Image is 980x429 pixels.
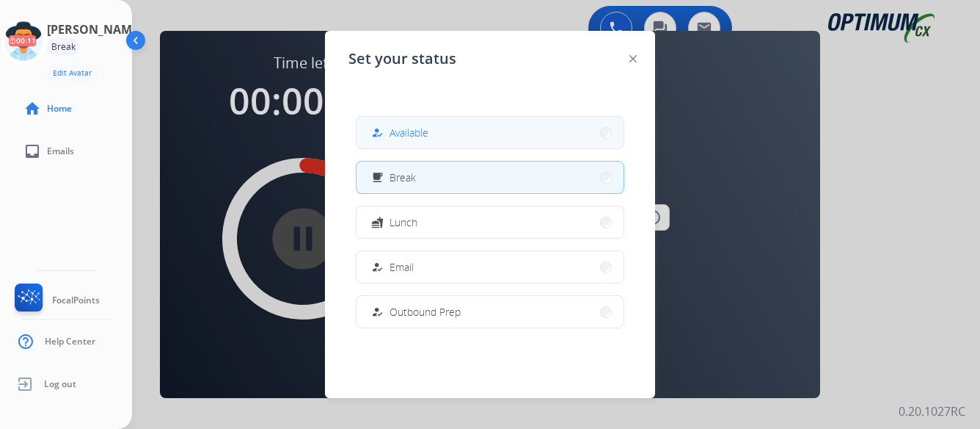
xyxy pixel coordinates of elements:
[52,295,100,306] span: FocalPoints
[23,143,41,160] mat-icon: inbox
[390,170,416,185] span: Break
[371,216,384,228] mat-icon: fastfood
[371,171,384,184] mat-icon: free_breakfast
[47,38,80,56] div: Break
[356,206,624,238] button: Lunch
[371,261,384,273] mat-icon: how_to_reg
[356,162,624,193] button: Break
[371,306,384,318] mat-icon: how_to_reg
[23,100,41,118] mat-icon: home
[12,284,100,317] a: FocalPoints
[348,48,456,69] span: Set your status
[390,125,428,140] span: Available
[356,251,624,283] button: Email
[390,259,414,275] span: Email
[390,214,417,230] span: Lunch
[47,21,142,38] h3: [PERSON_NAME]
[356,296,624,328] button: Outbound Prep
[47,103,72,115] span: Home
[45,336,95,347] span: Help Center
[899,403,965,420] p: 0.20.1027RC
[47,145,74,157] span: Emails
[371,126,384,139] mat-icon: how_to_reg
[44,378,76,390] span: Log out
[629,55,637,62] img: close-button
[47,65,98,82] button: Edit Avatar
[390,304,461,320] span: Outbound Prep
[356,117,624,148] button: Available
